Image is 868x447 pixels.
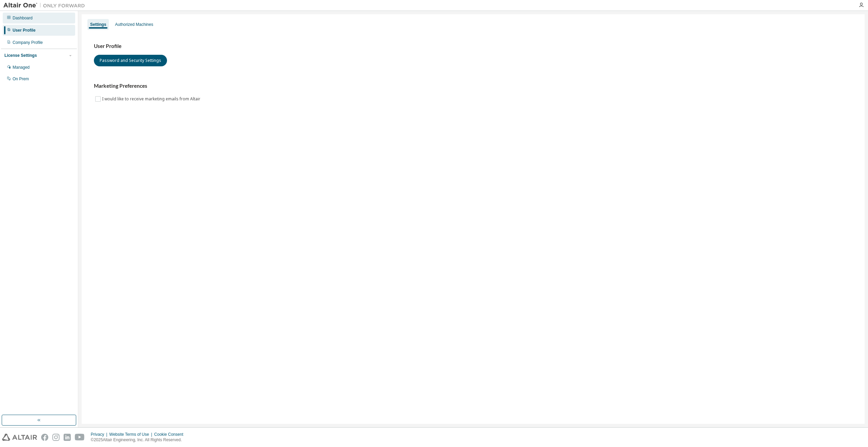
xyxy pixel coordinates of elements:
[2,434,37,441] img: altair_logo.svg
[13,65,30,70] div: Managed
[94,83,852,89] h3: Marketing Preferences
[4,53,37,58] div: License Settings
[13,15,33,21] div: Dashboard
[64,434,71,441] img: linkedin.svg
[13,28,35,33] div: User Profile
[102,95,202,103] label: I would like to receive marketing emails from Altair
[13,76,29,82] div: On Prem
[94,43,852,50] h3: User Profile
[13,40,43,45] div: Company Profile
[3,2,88,9] img: Altair One
[154,432,187,437] div: Cookie Consent
[109,432,154,437] div: Website Terms of Use
[52,434,60,441] img: instagram.svg
[91,432,109,437] div: Privacy
[75,434,85,441] img: youtube.svg
[115,22,153,27] div: Authorized Machines
[91,437,187,443] p: © 2025 Altair Engineering, Inc. All Rights Reserved.
[41,434,48,441] img: facebook.svg
[90,22,106,27] div: Settings
[94,55,167,66] button: Password and Security Settings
